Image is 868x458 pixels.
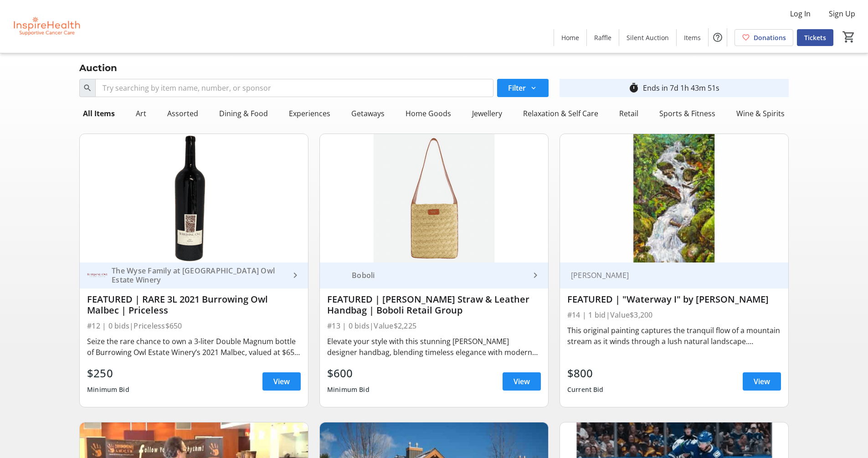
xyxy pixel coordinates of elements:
[587,29,619,46] a: Raffle
[508,82,526,93] span: Filter
[80,134,308,262] img: FEATURED | RARE 3L 2021 Burrowing Owl Malbec | Priceless
[514,376,530,387] span: View
[567,271,770,280] div: [PERSON_NAME]
[734,29,793,46] a: Donations
[273,376,290,387] span: View
[628,82,639,93] mat-icon: timer_outline
[87,319,301,332] div: #12 | 0 bids | Priceless $650
[80,262,308,288] a: The Wyse Family at Burrowing Owl Estate WineryThe Wyse Family at [GEOGRAPHIC_DATA] Owl Estate Winery
[554,29,586,46] a: Home
[262,372,301,391] a: View
[594,33,611,42] span: Raffle
[677,29,708,46] a: Items
[87,336,301,358] div: Seize the rare chance to own a 3-liter Double Magnum bottle of Burrowing Owl Estate Winery’s 2021...
[684,33,701,42] span: Items
[829,8,855,19] span: Sign Up
[567,365,604,381] div: $800
[348,104,388,123] div: Getaways
[95,79,493,97] input: Try searching by item name, number, or sponsor
[804,33,826,42] span: Tickets
[327,381,370,398] div: Minimum Bid
[402,104,455,123] div: Home Goods
[320,262,548,288] a: BoboliBoboli
[656,104,719,123] div: Sports & Fitness
[822,6,863,21] button: Sign Up
[79,104,118,123] div: All Items
[619,29,676,46] a: Silent Auction
[709,28,727,46] button: Help
[567,294,781,305] div: FEATURED | "Waterway I" by [PERSON_NAME]
[754,376,770,387] span: View
[285,104,334,123] div: Experiences
[87,294,301,316] div: FEATURED | RARE 3L 2021 Burrowing Owl Malbec | Priceless
[108,266,290,284] div: The Wyse Family at [GEOGRAPHIC_DATA] Owl Estate Winery
[327,365,370,381] div: $600
[87,265,108,286] img: The Wyse Family at Burrowing Owl Estate Winery
[643,82,719,93] div: Ends in 7d 1h 43m 51s
[616,104,642,123] div: Retail
[327,294,541,316] div: FEATURED | [PERSON_NAME] Straw & Leather Handbag | Boboli Retail Group
[348,271,530,280] div: Boboli
[754,33,786,42] span: Donations
[132,104,150,123] div: Art
[468,104,506,123] div: Jewellery
[164,104,202,123] div: Assorted
[797,29,833,46] a: Tickets
[327,319,541,332] div: #13 | 0 bids | Value $2,225
[743,372,781,391] a: View
[567,309,781,321] div: #14 | 1 bid | Value $3,200
[503,372,541,391] a: View
[519,104,602,123] div: Relaxation & Self Care
[783,6,818,21] button: Log In
[733,104,788,123] div: Wine & Spirits
[327,336,541,358] div: Elevate your style with this stunning [PERSON_NAME] designer handbag, blending timeless elegance ...
[790,8,811,19] span: Log In
[327,265,348,286] img: Boboli
[320,134,548,262] img: FEATURED | Giambattista Valli Straw & Leather Handbag | Boboli Retail Group
[567,381,604,398] div: Current Bid
[497,79,549,97] button: Filter
[841,29,857,45] button: Cart
[74,61,123,75] div: Auction
[5,4,87,49] img: InspireHealth Supportive Cancer Care's Logo
[560,134,788,262] img: FEATURED | "Waterway I" by Warren Goodman
[561,33,579,42] span: Home
[87,381,129,398] div: Minimum Bid
[87,365,129,381] div: $250
[627,33,669,42] span: Silent Auction
[216,104,272,123] div: Dining & Food
[530,270,541,281] mat-icon: keyboard_arrow_right
[567,325,781,347] div: This original painting captures the tranquil flow of a mountain stream as it winds through a lush...
[290,270,301,281] mat-icon: keyboard_arrow_right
